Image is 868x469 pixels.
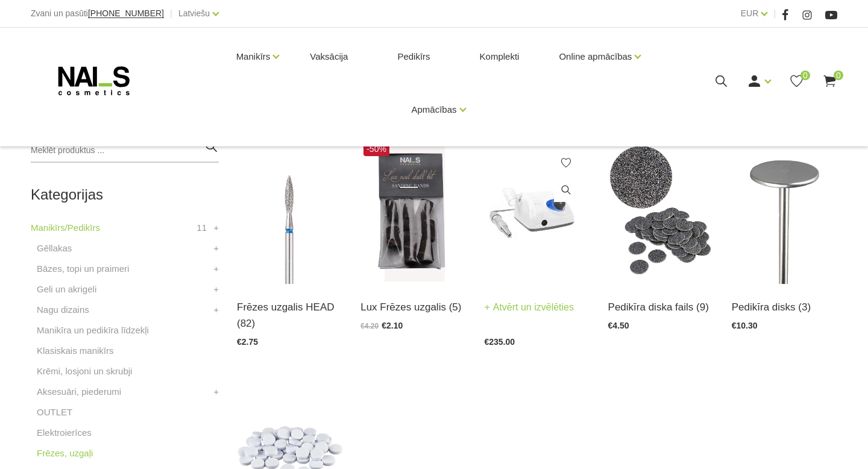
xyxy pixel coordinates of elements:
span: 0 [834,71,843,80]
span: €4.50 [608,321,629,330]
a: Lux Frēzes uzgalis (5) [360,299,466,315]
a: Latviešu [178,6,210,20]
a: Nagu dizains [37,303,89,317]
span: | [773,6,776,21]
a: Gēllakas [37,241,72,256]
a: 0 [822,74,837,89]
a: + [213,221,219,235]
a: + [213,303,219,317]
img: (SDM-15) - Pedikīra disks Ø 15mm (SDM-20) - Pedikīra disks Ø 20mm(SDM-25) - Pedikīra disks Ø 25mm... [732,139,837,284]
a: + [213,241,219,256]
span: €2.10 [382,321,403,330]
a: Atvērt un izvēlēties [484,299,574,316]
span: 0 [800,71,810,80]
span: | [170,6,172,21]
a: 0 [789,74,804,89]
a: Manikīrs [236,33,271,81]
a: Manikīrs/Pedikīrs [31,221,100,235]
a: OUTLET [37,405,72,420]
span: [PHONE_NUMBER] [88,8,164,18]
span: -50% [363,142,389,156]
div: Zvani un pasūti [31,6,164,21]
a: [PHONE_NUMBER] [88,9,164,18]
a: Online apmācības [559,33,632,81]
a: EUR [741,6,759,20]
a: Aksesuāri, piederumi [37,385,121,399]
a: Bāzes, topi un praimeri [37,262,129,276]
a: Elektroierīces [37,426,92,440]
span: €2.75 [237,337,258,347]
a: Frēzes, uzgaļi [37,446,93,461]
a: + [213,282,219,297]
a: Pedikīra disks (3) [732,299,837,315]
span: €235.00 [484,337,515,347]
h2: Kategorijas [31,187,219,203]
a: Apmācības [411,86,456,134]
span: €4.20 [360,322,379,330]
img: Frēzes iekārta Strong 210/105L līdz 40 000 apgr. bez pedālis ― profesionāla ierīce aparāta manikī... [484,139,590,284]
span: 11 [197,221,207,235]
a: Frēzes uzgalis HEAD (82) [237,299,342,332]
input: Meklēt produktus ... [31,139,219,163]
a: + [213,385,219,399]
img: Frēzes uzgaļi ātrai un efektīvai gēla un gēllaku noņemšanai, aparāta manikīra un aparāta pedikīra... [237,139,342,284]
span: €10.30 [732,321,758,330]
img: SDC-15(coarse)) - #100 - Pedikīra diska faili 100griti, Ø 15mm SDC-15(medium) - #180 - Pedikīra d... [608,139,714,284]
a: Krēmi, losjoni un skrubji [37,364,132,379]
a: + [213,262,219,276]
a: Manikīra un pedikīra līdzekļi [37,323,149,338]
a: Klasiskais manikīrs [37,344,114,358]
a: Pedikīrs [388,28,439,86]
a: Vaksācija [300,28,357,86]
a: Komplekti [470,28,529,86]
img: Frēzes uzgaļi ātrai un efektīvai gēla un gēllaku noņemšanai, aparāta manikīra un aparāta pedikīra... [360,139,466,284]
a: Geli un akrigeli [37,282,96,297]
a: Pedikīra diska fails (9) [608,299,714,315]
